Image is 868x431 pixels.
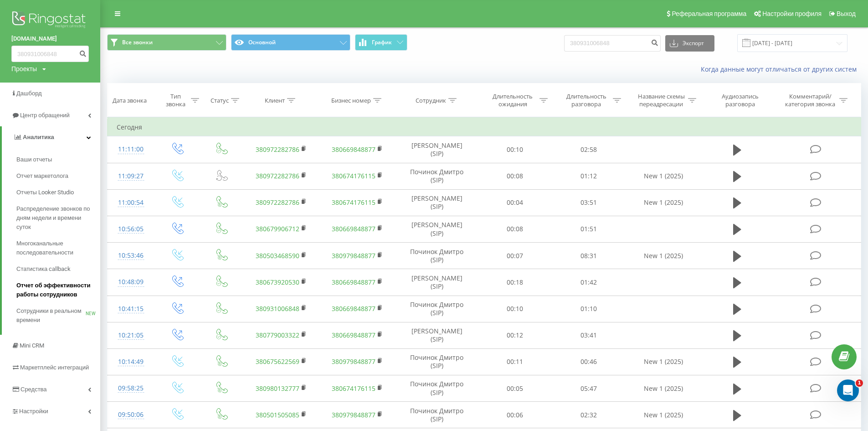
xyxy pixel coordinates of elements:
[16,90,42,97] span: Дашборд
[256,251,299,260] a: 380503468590
[552,163,625,189] td: 01:12
[256,145,299,154] a: 380972282786
[256,278,299,286] a: 380673920530
[701,65,861,73] a: Когда данные могут отличаться от других систем
[478,269,551,296] td: 00:18
[23,134,54,140] span: Аналитика
[552,269,625,296] td: 01:42
[552,296,625,322] td: 01:10
[478,348,551,375] td: 00:11
[16,171,68,181] span: Отчет маркетолога
[122,39,153,46] span: Все звонки
[625,402,702,428] td: New 1 (2025)
[552,375,625,402] td: 05:47
[117,327,145,344] div: 10:21:05
[11,34,89,43] a: [DOMAIN_NAME]
[478,189,551,216] td: 00:04
[16,306,86,325] span: Сотрудники в реальном времени
[332,410,375,419] a: 380979848877
[117,273,145,291] div: 10:48:09
[552,189,625,216] td: 03:51
[837,10,856,17] span: Выход
[332,357,375,366] a: 380979848877
[117,220,145,238] div: 10:56:05
[552,322,625,348] td: 03:41
[16,261,100,277] a: Статистика callback
[478,322,551,348] td: 00:12
[478,163,551,189] td: 00:08
[395,375,478,402] td: Починок Дмитро (SIP)
[478,136,551,163] td: 00:10
[16,265,71,274] span: Статистика callback
[478,402,551,428] td: 00:06
[355,34,407,51] button: График
[564,35,661,52] input: Поиск по номеру
[395,243,478,269] td: Починок Дмитро (SIP)
[20,342,44,349] span: Mini CRM
[2,126,100,148] a: Аналитика
[478,216,551,242] td: 00:08
[395,296,478,322] td: Починок Дмитро (SIP)
[837,379,859,401] iframe: Intercom live chat
[395,189,478,216] td: [PERSON_NAME] (SIP)
[478,296,551,322] td: 00:10
[762,10,822,17] span: Настройки профиля
[256,171,299,180] a: 380972282786
[625,348,702,375] td: New 1 (2025)
[665,35,714,52] button: Экспорт
[256,384,299,393] a: 380980132777
[163,93,189,108] div: Тип звонка
[332,384,375,393] a: 380674176115
[331,97,371,104] div: Бизнес номер
[117,379,145,397] div: 09:58:25
[395,348,478,375] td: Починок Дмитро (SIP)
[117,406,145,424] div: 09:50:06
[478,243,551,269] td: 00:07
[710,93,770,108] div: Аудиозапись разговора
[672,10,746,17] span: Реферальная программа
[117,167,145,185] div: 11:09:27
[16,151,100,168] a: Ваши отчеты
[256,224,299,233] a: 380679906712
[265,97,285,104] div: Клиент
[108,118,861,136] td: Сегодня
[16,155,52,164] span: Ваши отчеты
[256,410,299,419] a: 380501505085
[211,97,229,104] div: Статус
[856,379,863,387] span: 1
[332,304,375,313] a: 380669848877
[625,163,702,189] td: New 1 (2025)
[395,136,478,163] td: [PERSON_NAME] (SIP)
[552,402,625,428] td: 02:32
[16,168,100,184] a: Отчет маркетолога
[20,364,89,371] span: Маркетплейс интеграций
[16,235,100,261] a: Многоканальные последовательности
[16,204,96,232] span: Распределение звонков по дням недели и времени суток
[552,136,625,163] td: 02:58
[256,357,299,366] a: 380675622569
[552,243,625,269] td: 08:31
[117,194,145,212] div: 11:00:54
[332,198,375,207] a: 380674176115
[113,97,147,104] div: Дата звонка
[395,322,478,348] td: [PERSON_NAME] (SIP)
[625,189,702,216] td: New 1 (2025)
[784,93,837,108] div: Комментарий/категория звонка
[488,93,537,108] div: Длительность ожидания
[20,112,70,119] span: Центр обращений
[16,281,96,299] span: Отчет об эффективности работы сотрудников
[11,46,89,62] input: Поиск по номеру
[16,184,100,201] a: Отчеты Looker Studio
[117,247,145,265] div: 10:53:46
[117,140,145,158] div: 11:11:00
[11,64,37,73] div: Проекты
[256,331,299,339] a: 380779003322
[395,163,478,189] td: Починок Дмитро (SIP)
[562,93,611,108] div: Длительность разговора
[117,353,145,371] div: 10:14:49
[332,145,375,154] a: 380669848877
[16,303,100,328] a: Сотрудники в реальном времениNEW
[552,216,625,242] td: 01:51
[16,188,74,197] span: Отчеты Looker Studio
[478,375,551,402] td: 00:05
